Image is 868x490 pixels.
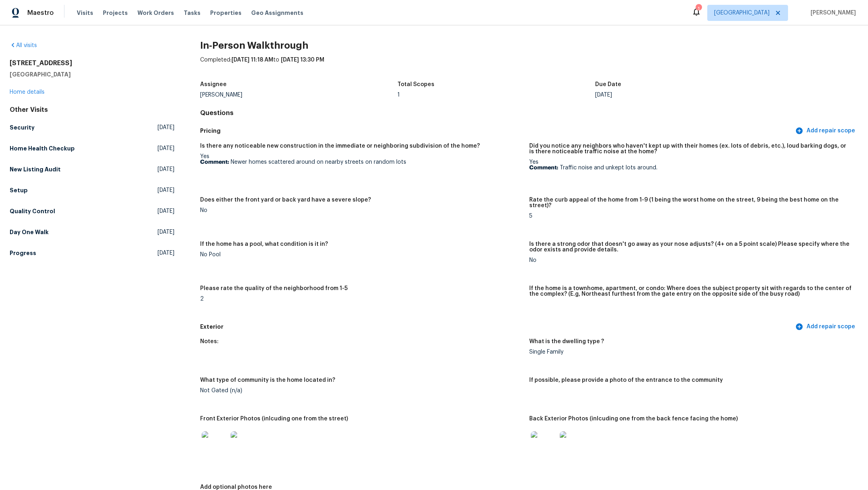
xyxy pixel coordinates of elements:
[10,204,174,218] a: Quality Control[DATE]
[10,183,174,198] a: Setup[DATE]
[27,9,54,17] span: Maestro
[10,144,75,152] h5: Home Health Checkup
[397,82,434,87] h5: Total Scopes
[200,56,858,77] div: Completed: to
[807,9,856,17] span: [PERSON_NAME]
[10,124,35,132] h5: Security
[200,296,523,302] div: 2
[200,197,371,203] h5: Does either the front yard or back yard have a severe slope?
[529,349,852,355] div: Single Family
[10,246,174,260] a: Progress[DATE]
[529,416,738,422] h5: Back Exterior Photos (inlcuding one from the back fence facing the home)
[696,5,701,13] div: 1
[200,92,398,98] div: [PERSON_NAME]
[10,249,36,257] h5: Progress
[10,43,37,48] a: All visits
[797,322,855,332] span: Add repair scope
[10,59,174,67] h2: [STREET_ADDRESS]
[200,241,328,247] h5: If the home has a pool, what condition is it in?
[103,9,128,17] span: Projects
[251,9,303,17] span: Geo Assignments
[200,127,794,135] h5: Pricing
[797,126,855,136] span: Add repair scope
[200,286,348,291] h5: Please rate the quality of the neighborhood from 1-5
[794,319,858,334] button: Add repair scope
[529,159,852,171] div: Yes
[10,120,174,135] a: Security[DATE]
[10,70,174,78] h5: [GEOGRAPHIC_DATA]
[200,416,348,422] h5: Front Exterior Photos (inlcuding one from the street)
[200,339,219,344] h5: Notes:
[529,197,852,208] h5: Rate the curb appeal of the home from 1-9 (1 being the worst home on the street, 9 being the best...
[529,165,852,171] p: Traffic noise and unkept lots around.
[595,82,621,87] h5: Due Date
[200,323,794,331] h5: Exterior
[529,377,723,383] h5: If possible, please provide a photo of the entrance to the community
[231,57,273,63] span: [DATE] 11:18 AM
[10,207,55,215] h5: Quality Control
[10,165,61,173] h5: New Listing Audit
[10,106,174,114] div: Other Visits
[529,213,852,219] div: 5
[210,9,242,17] span: Properties
[200,208,523,213] div: No
[158,228,174,236] span: [DATE]
[529,339,604,344] h5: What is the dwelling type ?
[158,165,174,173] span: [DATE]
[281,57,324,63] span: [DATE] 13:30 PM
[529,286,852,297] h5: If the home is a townhome, apartment, or condo: Where does the subject property sit with regards ...
[200,252,523,257] div: No Pool
[529,241,852,253] h5: Is there a strong odor that doesn't go away as your nose adjusts? (4+ on a 5 point scale) Please ...
[137,9,174,17] span: Work Orders
[200,41,858,49] h2: In-Person Walkthrough
[200,377,335,383] h5: What type of community is the home located in?
[200,143,480,149] h5: Is there any noticeable new construction in the immediate or neighboring subdivision of the home?
[200,484,272,490] h5: Add optional photos here
[158,144,174,152] span: [DATE]
[77,9,93,17] span: Visits
[158,249,174,257] span: [DATE]
[200,388,523,393] div: Not Gated (n/a)
[10,89,45,95] a: Home details
[397,92,595,98] div: 1
[529,143,852,154] h5: Did you notice any neighbors who haven't kept up with their homes (ex. lots of debris, etc.), lou...
[529,257,852,263] div: No
[158,207,174,215] span: [DATE]
[794,124,858,138] button: Add repair scope
[184,10,201,16] span: Tasks
[200,109,858,117] h4: Questions
[200,159,229,165] b: Comment:
[158,186,174,194] span: [DATE]
[200,82,227,87] h5: Assignee
[10,141,174,156] a: Home Health Checkup[DATE]
[10,225,174,239] a: Day One Walk[DATE]
[529,165,558,171] b: Comment:
[10,186,28,194] h5: Setup
[10,228,49,236] h5: Day One Walk
[10,162,174,177] a: New Listing Audit[DATE]
[200,154,523,165] div: Yes
[595,92,793,98] div: [DATE]
[714,9,770,17] span: [GEOGRAPHIC_DATA]
[200,159,523,165] p: Newer homes scattered around on nearby streets on random lots
[158,124,174,132] span: [DATE]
